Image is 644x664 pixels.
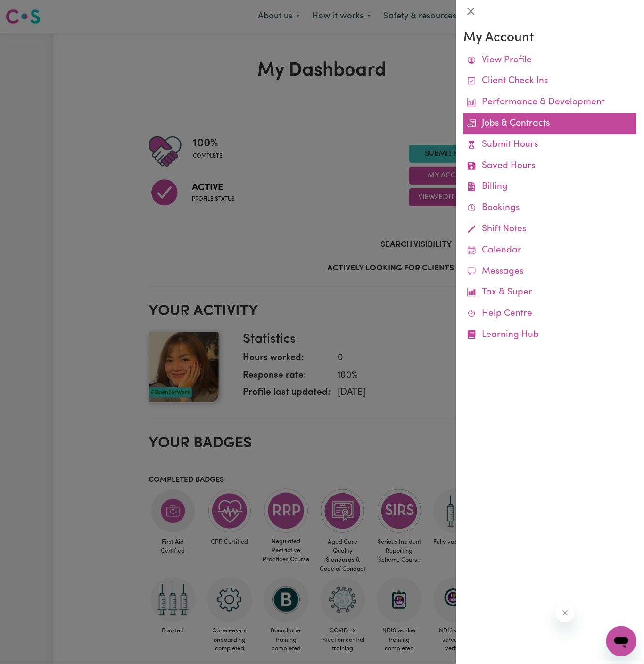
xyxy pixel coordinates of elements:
[463,134,636,156] a: Submit Hours
[463,113,636,134] a: Jobs & Contracts
[463,219,636,240] a: Shift Notes
[606,626,636,656] iframe: Button to launch messaging window
[463,240,636,261] a: Calendar
[463,325,636,346] a: Learning Hub
[463,156,636,177] a: Saved Hours
[463,261,636,283] a: Messages
[463,71,636,92] a: Client Check Ins
[463,4,479,19] button: Close
[556,604,575,622] iframe: Close message
[6,7,57,14] span: Need any help?
[463,303,636,325] a: Help Centre
[463,30,636,46] h3: My Account
[463,92,636,113] a: Performance & Development
[463,50,636,71] a: View Profile
[463,198,636,219] a: Bookings
[463,282,636,303] a: Tax & Super
[463,177,636,198] a: Billing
